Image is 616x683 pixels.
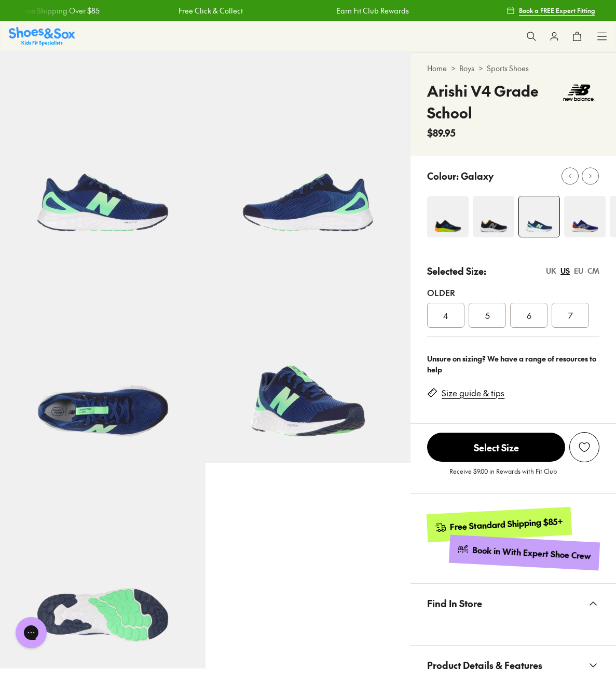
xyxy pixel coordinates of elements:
[473,196,514,237] img: 4-474765_1
[427,196,469,237] img: 4-498838_1
[427,623,599,633] iframe: Find in Store
[459,63,474,74] a: Boys
[574,265,583,276] div: EU
[427,63,447,74] a: Home
[546,265,556,276] div: UK
[558,80,599,105] img: Vendor logo
[427,63,599,74] div: > >
[9,27,75,45] a: Shoes & Sox
[178,5,242,16] a: Free Click & Collect
[507,1,595,20] a: Book a FREE Expert Fitting
[206,52,411,258] img: 5-551710_1
[519,196,559,237] img: 4-551709_1
[485,309,490,322] span: 5
[427,353,599,375] div: Unsure on sizing? We have a range of resources to help
[443,309,448,322] span: 4
[427,433,565,462] span: Select Size
[450,516,564,533] div: Free Standard Shipping $85+
[519,6,595,15] span: Book a FREE Expert Fitting
[336,5,408,16] a: Earn Fit Club Rewards
[427,126,456,140] span: $89.95
[9,27,75,45] img: SNS_Logo_Responsive.svg
[487,63,529,74] a: Sports Shoes
[461,169,494,183] p: Galaxy
[442,387,504,399] a: Size guide & tips
[449,535,600,571] a: Book in With Expert Shoe Crew
[427,80,558,124] h4: Arishi V4 Grade School
[20,5,99,16] a: Free Shipping Over $85
[472,544,592,562] div: Book in With Expert Shoe Crew
[427,169,459,183] p: Colour:
[587,265,599,276] div: CM
[560,265,570,276] div: US
[10,613,52,652] iframe: Gorgias live chat messenger
[449,466,557,485] p: Receive $9.00 in Rewards with Fit Club
[427,507,572,542] a: Free Standard Shipping $85+
[427,286,599,299] div: Older
[410,584,616,623] button: Find In Store
[569,432,599,462] button: Add to Wishlist
[427,650,542,680] span: Product Details & Features
[568,309,573,322] span: 7
[427,432,565,462] button: Select Size
[206,258,411,463] img: 7-551712_1
[527,309,531,322] span: 6
[427,588,482,619] span: Find In Store
[564,196,606,237] img: 4-498843_1
[427,264,486,278] p: Selected Size:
